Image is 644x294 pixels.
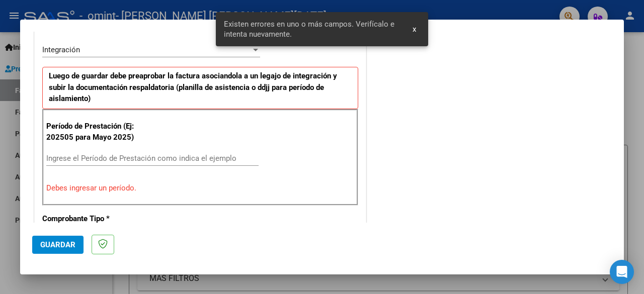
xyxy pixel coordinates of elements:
[610,260,634,284] div: Open Intercom Messenger
[49,71,337,103] strong: Luego de guardar debe preaprobar la factura asociandola a un legajo de integración y subir la doc...
[46,121,139,143] p: Período de Prestación (Ej: 202505 para Mayo 2025)
[224,19,400,39] span: Existen errores en uno o más campos. Verifícalo e intenta nuevamente.
[42,213,137,225] p: Comprobante Tipo *
[42,45,80,54] span: Integración
[413,25,416,34] span: x
[46,182,354,194] p: Debes ingresar un período.
[40,240,75,249] span: Guardar
[32,236,84,254] button: Guardar
[405,20,424,38] button: x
